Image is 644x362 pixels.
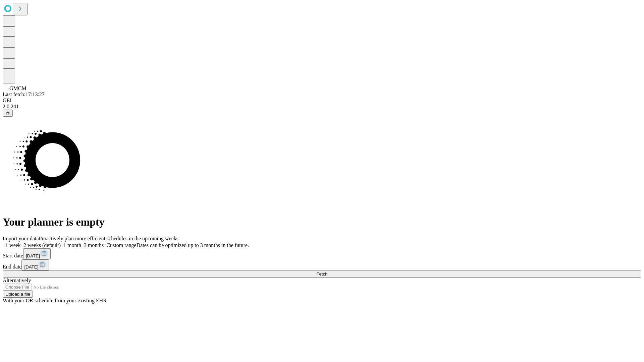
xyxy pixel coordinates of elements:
[3,92,45,97] span: Last fetch: 17:13:27
[3,270,641,278] button: Fetch
[23,248,51,259] button: [DATE]
[3,259,641,270] div: End date
[5,111,10,116] span: @
[26,253,40,258] span: [DATE]
[3,298,107,303] span: With your OR schedule from your existing EHR
[63,242,81,248] span: 1 month
[316,271,327,277] span: Fetch
[3,291,33,298] button: Upload a file
[39,236,180,241] span: Proactively plan more efficient schedules in the upcoming weeks.
[3,110,13,117] button: @
[3,278,31,283] span: Alternatively
[106,242,136,248] span: Custom range
[3,236,39,241] span: Import your data
[3,216,641,228] h1: Your planner is empty
[5,242,21,248] span: 1 week
[3,248,641,259] div: Start date
[3,98,641,104] div: GEI
[9,85,26,91] span: GMCM
[84,242,104,248] span: 3 months
[21,259,49,270] button: [DATE]
[3,104,641,110] div: 2.0.241
[137,242,249,248] span: Dates can be optimized up to 3 months in the future.
[23,242,61,248] span: 2 weeks (default)
[24,264,38,269] span: [DATE]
